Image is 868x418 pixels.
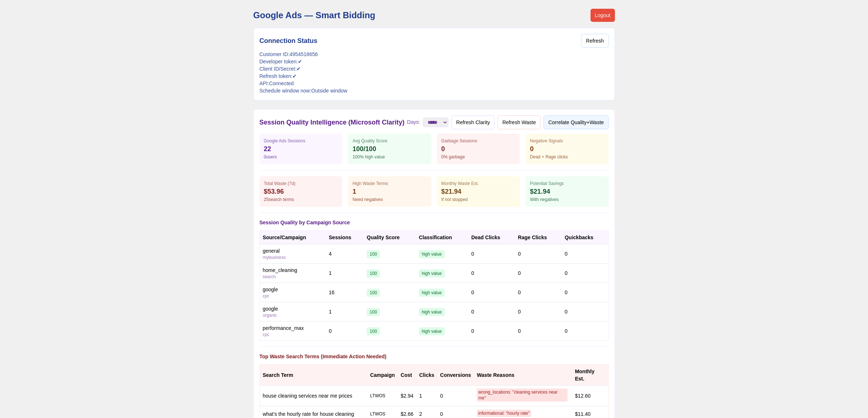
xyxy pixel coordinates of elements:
h1: Google Ads — Smart Bidding [253,9,375,21]
button: Refresh [581,34,608,48]
p: API: Connected [260,80,609,87]
td: 0 [515,264,562,283]
div: performance_max [263,324,323,332]
div: search [263,274,323,280]
div: 0 users [264,154,338,160]
h2: Connection Status [260,36,318,46]
th: Conversions [437,365,474,386]
div: Avg Quality Score [353,138,427,144]
p: Developer token: ✔ [260,58,609,65]
p: Schedule window now: Outside window [260,87,609,94]
div: $ 21.94 [441,186,516,197]
div: With negatives [530,197,604,202]
td: house cleaning services near me prices [260,386,367,406]
div: Garbage Sessions [441,138,516,144]
td: $ 2.94 [398,386,416,406]
td: 0 [468,264,515,283]
span: wrong_locations: "cleaning services near me" [477,389,568,402]
td: 0 [468,302,515,322]
div: Google Ads Sessions [264,138,338,144]
div: general [263,247,323,255]
th: Monthly Est. [572,365,608,386]
th: Source/Campaign [260,231,326,244]
h2: Session Quality Intelligence (Microsoft Clarity) [260,117,405,127]
div: 22 [264,144,338,154]
th: Clicks [416,365,437,386]
td: 0 [437,386,474,406]
th: Waste Reasons [474,365,572,386]
td: 0 [515,283,562,302]
div: 100 % high value [353,154,427,160]
td: 1 [326,302,364,322]
span: high value [419,308,445,316]
td: 0 [515,244,562,264]
div: If not stopped [441,197,516,202]
div: google [263,286,323,293]
td: 0 [562,264,608,283]
td: LTWOS [367,386,398,406]
th: Campaign [367,365,398,386]
div: Monthly Waste Est. [441,181,516,186]
span: 100 [367,250,380,258]
button: Correlate Quality+Waste [544,115,608,129]
span: high value [419,269,445,277]
div: 100 /100 [353,144,427,154]
span: 100 [367,327,380,335]
th: Sessions [326,231,364,244]
th: Cost [398,365,416,386]
p: Refresh token: ✔ [260,72,609,80]
p: Client ID/Secret: ✔ [260,65,609,72]
select: Days: [423,118,448,127]
div: organic [263,312,323,318]
td: 1 [326,264,364,283]
div: Potential Savings [530,181,604,186]
td: 0 [326,322,364,341]
button: Refresh Waste [498,115,541,129]
td: 0 [468,283,515,302]
span: high value [419,327,445,335]
div: 25 search terms [264,197,338,202]
h3: Top Waste Search Terms (Immediate Action Needed) [260,353,609,360]
label: Days: [407,118,449,127]
p: Customer ID: 4954518656 [260,51,609,58]
div: $ 21.94 [530,186,604,197]
span: high value [419,250,445,258]
h3: Session Quality by Campaign Source [260,219,609,226]
td: 0 [515,302,562,322]
button: Refresh Clarity [451,115,495,129]
div: 0 [441,144,516,154]
td: 16 [326,283,364,302]
td: 0 [562,283,608,302]
div: google [263,305,323,312]
span: 100 [367,269,380,277]
div: High Waste Terms [353,181,427,186]
th: Rage Clicks [515,231,562,244]
th: Quickbacks [562,231,608,244]
div: Dead + Rage clicks [530,154,604,160]
th: Dead Clicks [468,231,515,244]
th: Search Term [260,365,367,386]
div: mybusiness [263,255,323,260]
div: Negative Signals [530,138,604,144]
span: 100 [367,289,380,297]
div: $ 53.96 [264,186,338,197]
td: 0 [468,322,515,341]
td: 0 [562,244,608,264]
span: informational: "hourly rate" [477,410,531,417]
div: cpc [263,332,323,338]
div: Need negatives [353,197,427,202]
span: 100 [367,308,380,316]
div: 0 [530,144,604,154]
td: 0 [515,322,562,341]
button: Logout [591,9,615,22]
th: Quality Score [364,231,416,244]
div: home_cleaning [263,267,323,274]
td: 0 [562,302,608,322]
div: 0 % garbage [441,154,516,160]
td: 4 [326,244,364,264]
span: high value [419,289,445,297]
td: 0 [562,322,608,341]
div: cpc [263,293,323,299]
td: 0 [468,244,515,264]
td: 1 [416,386,437,406]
